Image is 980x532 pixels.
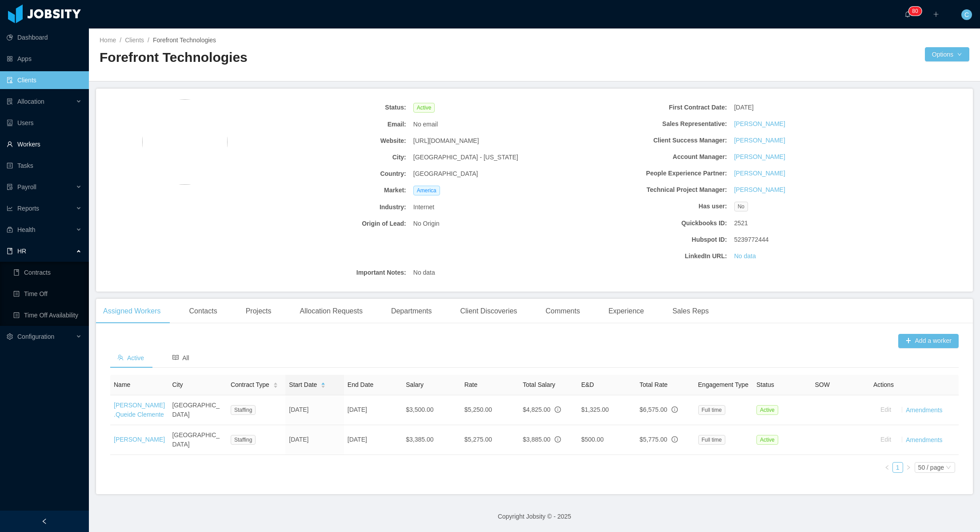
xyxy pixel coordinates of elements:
[574,202,727,211] b: Has user:
[912,7,915,16] p: 8
[413,136,479,146] span: [URL][DOMAIN_NAME]
[7,28,82,46] a: icon: pie-chartDashboard
[285,395,344,425] td: [DATE]
[734,169,785,178] a: [PERSON_NAME]
[117,354,124,361] i: icon: team
[273,385,278,387] i: icon: caret-down
[756,381,774,388] span: Status
[574,185,727,195] b: Technical Project Manager:
[698,381,748,388] span: Engagement Type
[172,354,179,361] i: icon: read
[253,203,406,212] b: Industry:
[906,465,911,470] i: icon: right
[946,465,951,471] i: icon: down
[413,169,478,179] span: [GEOGRAPHIC_DATA]
[402,395,460,425] td: $3,500.00
[13,306,82,324] a: icon: profileTime Off Availability
[253,186,406,195] b: Market:
[114,436,165,443] a: [PERSON_NAME]
[7,227,13,233] i: icon: medicine-box
[892,462,903,473] li: 1
[574,252,727,261] b: LinkedIn URL:
[320,381,326,387] div: Sort
[734,235,769,244] span: 5239772444
[906,436,942,443] a: Amendments
[406,381,424,388] span: Salary
[734,119,785,129] a: [PERSON_NAME]
[413,120,438,129] span: No email
[114,381,130,388] span: Name
[168,425,227,455] td: [GEOGRAPHIC_DATA]
[344,395,402,425] td: [DATE]
[640,436,667,443] span: $5,775.00
[7,333,13,340] i: icon: setting
[344,425,402,455] td: [DATE]
[698,405,725,415] span: Full time
[7,157,82,175] a: icon: profileTasks
[142,99,228,185] img: f4dfbb50-6630-11eb-a389-2fd54b1e9797_603eb4a6b54aa-400w.png
[253,219,406,228] b: Origin of Lead:
[7,98,13,105] i: icon: solution
[273,381,278,384] i: icon: caret-up
[903,462,914,473] li: Next Page
[253,268,406,277] b: Important Notes:
[898,334,959,348] button: icon: plusAdd a worker
[574,219,727,228] b: Quickbooks ID:
[523,406,550,413] span: $4,825.00
[904,11,911,17] i: icon: bell
[640,406,667,413] span: $6,575.00
[413,203,434,212] span: Internet
[231,405,256,415] span: Staffing
[7,50,82,68] a: icon: appstoreApps
[7,248,13,254] i: icon: book
[413,268,435,277] span: No data
[125,37,144,44] a: Clients
[574,152,727,162] b: Account Manager:
[172,354,189,361] span: All
[815,381,829,388] span: SOW
[539,299,587,324] div: Comments
[285,425,344,455] td: [DATE]
[698,435,725,445] span: Full time
[231,380,269,390] span: Contract Type
[464,381,478,388] span: Rate
[384,299,439,324] div: Departments
[640,381,668,388] span: Total Rate
[555,406,561,413] span: info-circle
[239,299,279,324] div: Projects
[574,119,727,129] b: Sales Representative:
[734,152,785,162] a: [PERSON_NAME]
[17,226,35,233] span: Health
[17,333,54,340] span: Configuration
[13,285,82,303] a: icon: profileTime Off
[601,299,651,324] div: Experience
[17,98,44,105] span: Allocation
[253,153,406,162] b: City:
[289,380,317,390] span: Start Date
[100,37,116,44] a: Home
[915,7,918,16] p: 0
[117,354,144,361] span: Active
[925,47,969,61] button: Optionsicon: down
[253,120,406,129] b: Email:
[453,299,524,324] div: Client Discoveries
[734,219,748,228] span: 2521
[96,299,168,324] div: Assigned Workers
[893,463,903,472] a: 1
[672,406,678,413] span: info-circle
[734,202,748,211] span: No
[292,299,369,324] div: Allocation Requests
[153,37,216,44] span: Forefront Technologies
[734,252,756,261] a: No data
[555,436,561,443] span: info-circle
[665,299,716,324] div: Sales Reps
[273,381,278,387] div: Sort
[120,37,121,44] span: /
[172,381,183,388] span: City
[413,153,518,162] span: [GEOGRAPHIC_DATA] - [US_STATE]
[873,381,894,388] span: Actions
[574,103,727,112] b: First Contract Date:
[906,406,942,413] a: Amendments
[523,436,550,443] span: $3,885.00
[882,462,892,473] li: Previous Page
